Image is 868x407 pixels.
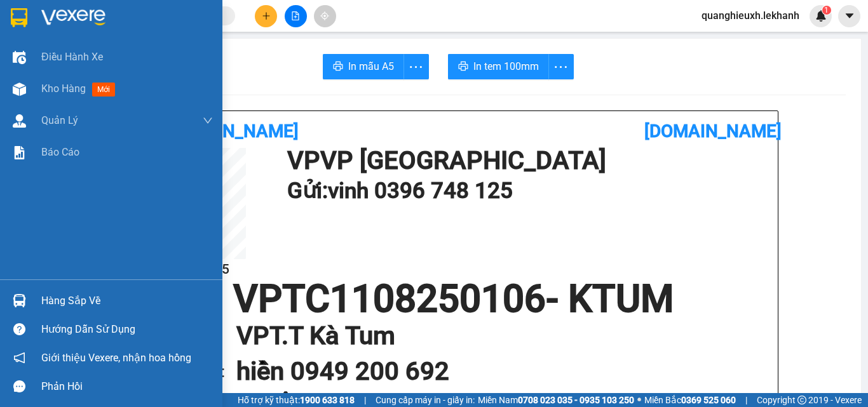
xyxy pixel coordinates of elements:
[376,393,475,407] span: Cung cấp máy in - giấy in:
[161,121,299,142] b: [PERSON_NAME]
[838,5,860,27] button: caret-down
[287,148,765,173] h1: VP VP [GEOGRAPHIC_DATA]
[13,352,25,364] span: notification
[518,395,634,405] strong: 0708 023 035 - 0935 103 250
[404,59,428,75] span: more
[13,114,26,128] img: warehouse-icon
[203,116,213,126] span: down
[41,112,78,128] span: Quản Lý
[236,354,746,389] h1: hiền 0949 200 692
[478,393,634,407] span: Miền Nam
[236,318,746,354] h1: VP T.T Kà Tum
[844,10,855,22] span: caret-down
[291,11,300,20] span: file-add
[41,144,79,160] span: Báo cáo
[135,280,771,318] h1: VPTC1108250106 - KTUM
[41,377,213,396] div: Phản hồi
[691,8,810,23] span: quanghieuxh.lekhanh
[262,11,271,20] span: plus
[314,5,336,27] button: aim
[822,6,831,15] sup: 1
[473,58,539,74] span: In tem 100mm
[458,61,468,73] span: printer
[548,54,574,79] button: more
[824,6,829,15] span: 1
[13,146,26,159] img: solution-icon
[364,393,366,407] span: |
[745,393,747,407] span: |
[41,83,86,95] span: Kho hàng
[13,380,25,392] span: message
[549,59,573,75] span: more
[41,49,103,65] span: Điều hành xe
[41,350,191,366] span: Giới thiệu Vexere, nhận hoa hồng
[13,294,26,307] img: warehouse-icon
[644,121,782,142] b: [DOMAIN_NAME]
[403,54,429,79] button: more
[320,11,329,20] span: aim
[323,54,404,79] button: printerIn mẫu A5
[285,5,307,27] button: file-add
[333,61,343,73] span: printer
[11,8,27,27] img: logo-vxr
[300,395,355,405] strong: 1900 633 818
[13,83,26,96] img: warehouse-icon
[681,395,736,405] strong: 0369 525 060
[41,291,213,310] div: Hàng sắp về
[644,393,736,407] span: Miền Bắc
[41,320,213,339] div: Hướng dẫn sử dụng
[13,51,26,64] img: warehouse-icon
[255,5,277,27] button: plus
[448,54,549,79] button: printerIn tem 100mm
[13,323,25,335] span: question-circle
[815,10,827,22] img: icon-new-feature
[287,173,765,208] h1: Gửi: vinh 0396 748 125
[348,58,394,74] span: In mẫu A5
[797,396,806,404] span: copyright
[238,393,355,407] span: Hỗ trợ kỹ thuật:
[92,83,115,97] span: mới
[637,397,641,403] span: ⚪️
